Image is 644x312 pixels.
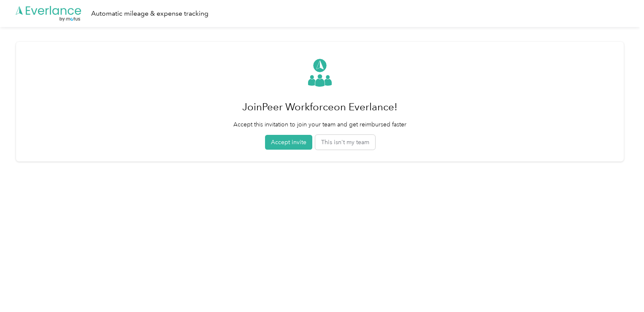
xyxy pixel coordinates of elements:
[315,135,375,150] button: This isn't my team
[233,97,406,117] h1: Join Peer Workforce on Everlance!
[91,8,208,19] div: Automatic mileage & expense tracking
[597,265,644,312] iframe: Everlance-gr Chat Button Frame
[265,135,312,150] button: Accept invite
[233,120,406,129] p: Accept this invitation to join your team and get reimbursed faster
